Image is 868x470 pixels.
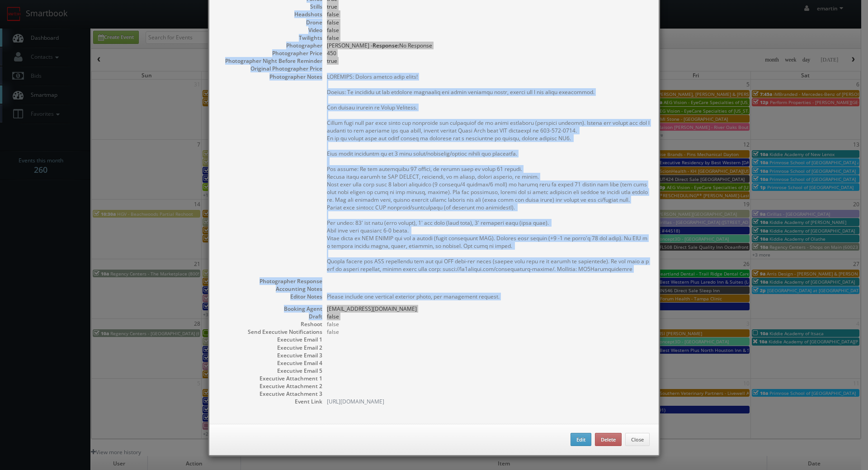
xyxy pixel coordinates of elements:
[218,277,322,285] dt: Photographer Response
[327,313,650,320] dd: false
[327,57,650,65] dd: true
[218,367,322,375] dt: Executive Email 5
[218,382,322,390] dt: Executive Attachment 2
[373,42,399,49] b: Response:
[327,73,650,273] pre: LOREMIPS: Dolors ametco adip elits! Doeius: Te incididu ut lab etdolore magnaaliq eni admin venia...
[625,433,650,446] button: Close
[327,49,650,57] dd: 450
[218,34,322,42] dt: Twilights
[327,42,650,49] dd: [PERSON_NAME] - No Response
[327,3,650,10] dd: true
[218,375,322,382] dt: Executive Attachment 1
[218,398,322,405] dt: Event Link
[327,10,650,18] dd: false
[218,313,322,320] dt: Draft
[218,351,322,359] dt: Executive Email 3
[218,285,322,293] dt: Accounting Notes
[218,305,322,313] dt: Booking Agent
[218,328,322,336] dt: Send Executive Notifications
[218,10,322,18] dt: Headshots
[218,57,322,65] dt: Photographer Night Before Reminder
[327,34,650,42] dd: false
[571,433,591,446] button: Edit
[218,344,322,351] dt: Executive Email 2
[595,433,622,446] button: Delete
[327,328,650,336] dd: false
[218,3,322,10] dt: Stills
[218,49,322,57] dt: Photographer Price
[218,42,322,49] dt: Photographer
[218,73,322,81] dt: Photographer Notes
[327,293,650,300] pre: Please include one vertical exterior photo, per management request.
[218,26,322,34] dt: Video
[327,398,384,405] a: [URL][DOMAIN_NAME]
[327,320,650,328] dd: false
[218,65,322,72] dt: Original Photographer Price
[218,19,322,26] dt: Drone
[327,19,650,26] dd: false
[218,293,322,300] dt: Editor Notes
[218,390,322,398] dt: Executive Attachment 3
[327,305,650,313] dd: [EMAIL_ADDRESS][DOMAIN_NAME]
[218,320,322,328] dt: Reshoot
[218,336,322,343] dt: Executive Email 1
[327,26,650,34] dd: false
[218,359,322,367] dt: Executive Email 4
